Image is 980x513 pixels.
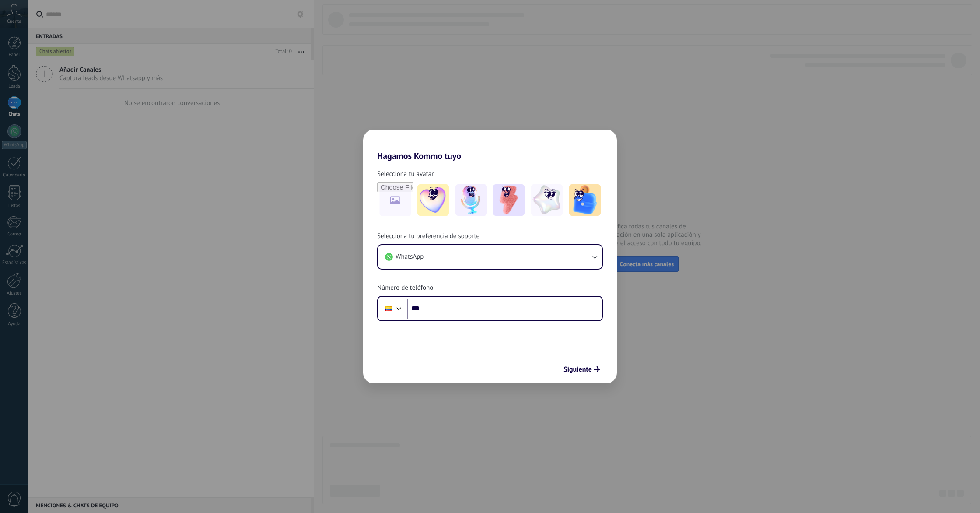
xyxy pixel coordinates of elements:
[563,366,592,372] span: Siguiente
[417,184,449,216] img: -1.jpeg
[377,284,433,292] span: Número de teléfono
[569,184,601,216] img: -5.jpeg
[381,299,397,318] div: Colombia: + 57
[395,253,423,261] span: WhatsApp
[560,362,604,377] button: Siguiente
[378,245,602,269] button: WhatsApp
[377,170,434,179] span: Selecciona tu avatar
[493,184,525,216] img: -3.jpeg
[455,184,487,216] img: -2.jpeg
[377,232,479,241] span: Selecciona tu preferencia de soporte
[531,184,563,216] img: -4.jpeg
[363,130,617,161] h2: Hagamos Kommo tuyo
